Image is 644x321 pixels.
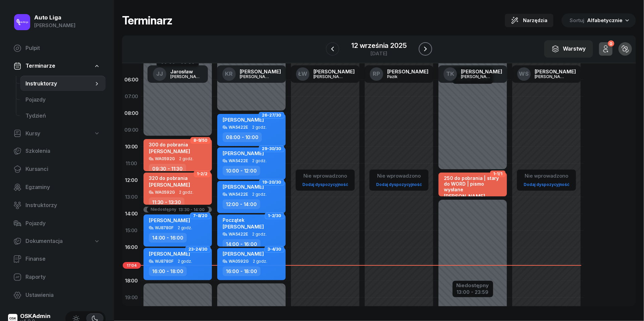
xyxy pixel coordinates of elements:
[523,16,547,24] span: Narzędzia
[178,259,192,264] span: 2 godz.
[457,281,489,296] button: Niedostępny13:00 - 23:59
[223,266,260,276] div: 16:00 - 18:00
[25,129,40,138] span: Kursy
[179,190,193,195] span: 2 godz.
[122,239,141,256] div: 16:00
[149,164,186,174] div: 09:30 - 11:30
[444,193,485,199] span: [PERSON_NAME]
[149,175,190,181] div: 320 do pobrania
[252,192,267,197] span: 2 godz.
[197,173,208,175] span: 1-2/2
[8,287,106,303] a: Ustawienia
[155,190,175,194] div: WA0592G
[122,205,141,222] div: 14:00
[149,217,190,223] span: [PERSON_NAME]
[229,259,249,263] div: WA0592G
[149,251,190,257] span: [PERSON_NAME]
[149,148,190,154] span: [PERSON_NAME]
[268,249,281,250] span: 3-4/30
[122,122,141,138] div: 09:00
[170,74,202,79] div: [PERSON_NAME]
[229,125,248,129] div: WA5422E
[8,40,106,56] a: Pulpit
[223,184,264,190] span: [PERSON_NAME]
[25,237,63,246] span: Dokumentacja
[149,266,187,276] div: 16:00 - 18:00
[252,125,267,130] span: 2 godz.
[535,74,567,79] div: [PERSON_NAME]
[229,158,248,163] div: WA5422E
[25,112,100,120] span: Tydzień
[519,71,529,77] span: WS
[122,138,141,155] div: 10:00
[193,215,208,216] span: 7-8/20
[223,223,264,230] span: [PERSON_NAME]
[457,288,489,295] div: 13:00 - 23:59
[8,215,106,232] a: Pojazdy
[364,65,434,83] a: RP[PERSON_NAME]Pazik
[8,251,106,267] a: Finanse
[149,182,190,188] span: [PERSON_NAME]
[151,207,177,212] div: Niedostępny
[123,262,141,269] span: 17:04
[225,71,233,77] span: KR
[25,219,100,228] span: Pojazdy
[535,69,576,74] div: [PERSON_NAME]
[599,42,612,56] button: 0
[446,71,454,77] span: TK
[223,117,264,123] span: [PERSON_NAME]
[8,234,106,249] a: Dokumentacja
[223,150,264,156] span: [PERSON_NAME]
[8,179,106,195] a: Egzaminy
[587,17,623,23] span: Alfabetycznie
[223,217,264,223] div: Początek
[461,69,502,74] div: [PERSON_NAME]
[156,71,163,77] span: JJ
[351,42,406,49] div: 12 września 2025
[252,158,267,163] span: 2 godz.
[170,69,202,74] div: Jarosław
[521,181,572,188] a: Dodaj dyspozycyjność
[188,249,208,250] span: 23-24/30
[373,71,380,77] span: RP
[570,16,586,25] span: Sortuj
[155,156,175,161] div: WA0592G
[291,65,360,83] a: ŁW[PERSON_NAME][PERSON_NAME]
[122,222,141,239] div: 15:00
[149,142,190,147] div: 300 do pobrania
[20,92,106,108] a: Pojazdy
[20,76,106,92] a: Instruktorzy
[300,170,351,190] button: Nie wprowadzonoDodaj dyspozycyjność
[25,165,100,174] span: Kursanci
[373,170,424,190] button: Nie wprowadzonoDodaj dyspozycyjność
[8,161,106,177] a: Kursanci
[253,259,267,264] span: 2 godz.
[229,232,248,236] div: WA5422E
[240,74,272,79] div: [PERSON_NAME]
[25,44,100,53] span: Pulpit
[25,183,100,192] span: Egzaminy
[25,62,55,70] span: Terminarze
[8,197,106,213] a: Instruktorzy
[493,173,503,175] span: 1-1/1
[8,143,106,159] a: Szkolenia
[544,40,593,58] button: Warstwy
[298,71,307,77] span: ŁW
[223,132,262,142] div: 08:00 - 10:00
[461,74,493,79] div: [PERSON_NAME]
[25,95,100,104] span: Pojazdy
[229,192,248,196] div: WA5422E
[155,226,174,230] div: WJ8780F
[223,166,260,176] div: 10:00 - 12:00
[562,13,636,27] button: Sortuj Alfabetycznie
[240,69,281,74] div: [PERSON_NAME]
[505,14,553,27] button: Narzędzia
[457,283,489,288] div: Niedostępny
[252,232,267,237] span: 2 godz.
[444,175,503,193] div: 250 do pobrania | stary do WORD | pismo wysłane
[8,126,106,141] a: Kursy
[262,115,281,116] span: 26-27/30
[373,172,424,180] div: Nie wprowadzono
[25,255,100,263] span: Finanse
[155,259,174,263] div: WJ8780F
